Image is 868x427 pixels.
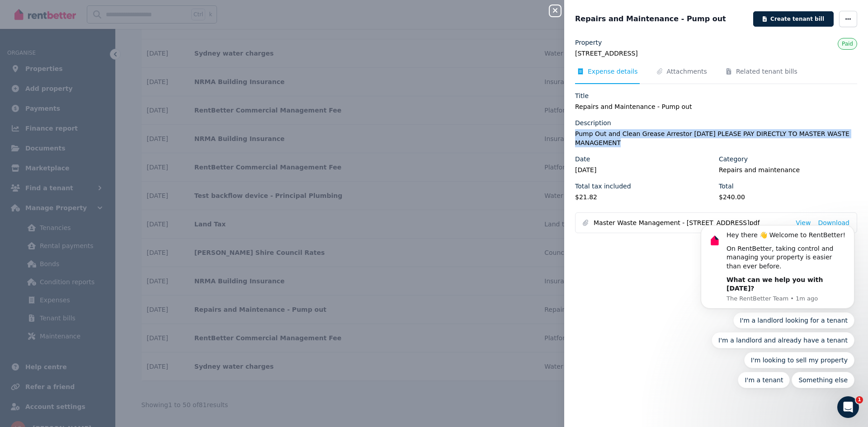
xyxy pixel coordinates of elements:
span: Attachments [667,67,707,76]
legend: $21.82 [575,192,713,202]
span: Expense details [588,67,638,76]
span: Repairs and Maintenance - Pump out [575,14,726,24]
label: Total tax included [575,182,631,191]
iframe: Intercom live chat [837,396,859,418]
legend: Pump Out and Clean Grease Arrestor [DATE] PLEASE PAY DIRECTLY TO MASTER WASTE MANAGEMENT [575,129,857,147]
span: Related tenant bills [736,67,797,76]
span: Paid [842,41,853,47]
label: Property [575,38,602,47]
button: Create tenant bill [753,11,834,27]
span: 1 [856,396,863,404]
label: Title [575,91,589,100]
span: Master Waste Management - [STREET_ADDRESS]pdf [594,218,788,227]
legend: Repairs and Maintenance - Pump out [575,102,857,111]
label: Description [575,118,611,127]
legend: [STREET_ADDRESS] [575,49,857,58]
iframe: Intercom notifications message [687,145,868,403]
label: Date [575,155,590,164]
legend: [DATE] [575,165,713,174]
nav: Tabs [575,67,857,84]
